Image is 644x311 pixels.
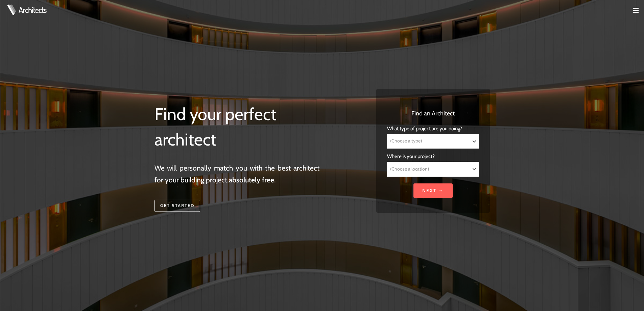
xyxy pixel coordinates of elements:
[5,4,18,15] img: Architects
[387,109,479,118] h3: Find an Architect
[154,162,320,186] p: We will personally match you with the best architect for your building project, .
[413,183,453,198] input: Next →
[387,153,435,159] span: Where is your project?
[19,6,46,14] a: Architects
[154,200,200,212] a: Get started
[387,126,462,132] span: What type of project are you doing?
[154,102,320,153] h1: Find your perfect architect
[229,176,274,184] strong: absolutely free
